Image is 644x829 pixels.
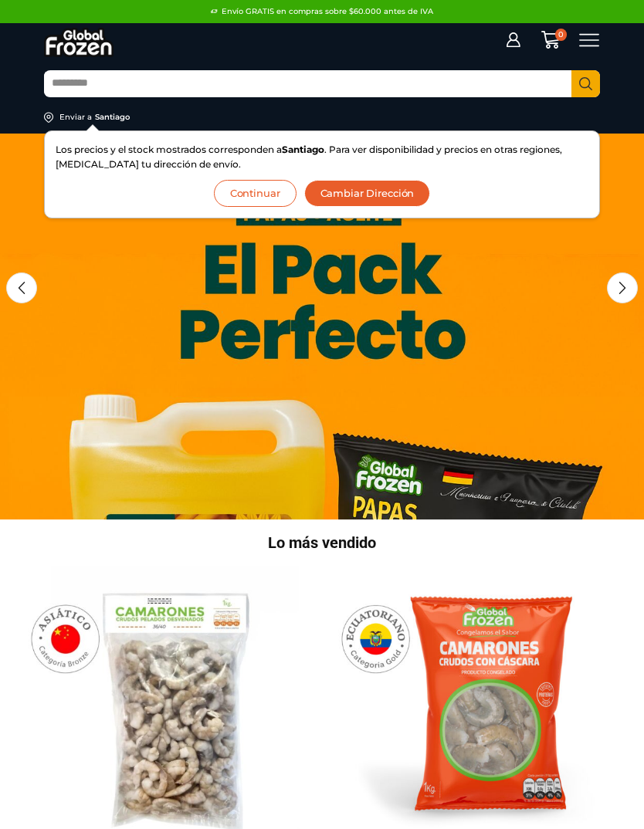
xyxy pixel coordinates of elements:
button: Cambiar Dirección [304,180,431,207]
img: address-field-icon.svg [44,112,59,123]
a: 0 [533,30,567,49]
p: Los precios y el stock mostrados corresponden a . Para ver disponibilidad y precios en otras regi... [56,142,588,171]
strong: Santiago [282,144,324,155]
div: Santiago [95,112,130,123]
div: Next slide [607,272,638,303]
button: Search button [571,70,600,97]
span: 0 [555,29,568,41]
div: Previous slide [6,272,37,303]
div: Enviar a [59,112,92,123]
button: Continuar [214,180,297,207]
